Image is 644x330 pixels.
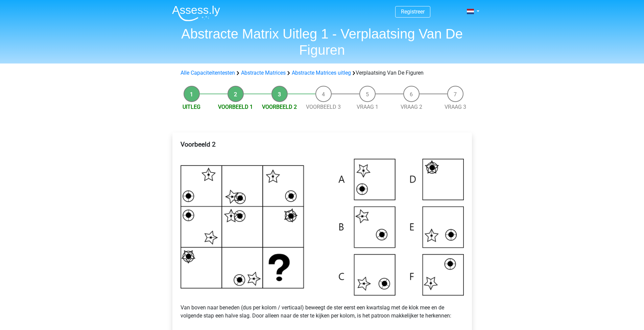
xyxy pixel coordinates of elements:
[181,159,464,295] img: Voorbeeld3.png
[181,296,464,328] p: Van boven naar beneden (dus per kolom / verticaal) beweegt de ster eerst een kwartslag met de klo...
[306,104,341,110] a: Voorbeeld 3
[445,104,466,110] a: Vraag 3
[172,5,220,21] img: Assessly
[357,104,378,110] a: Vraag 1
[292,70,351,76] a: Abstracte Matrices uitleg
[401,8,425,15] a: Registreer
[183,104,200,110] a: Uitleg
[178,69,467,77] div: Verplaatsing Van De Figuren
[181,70,235,76] a: Alle Capaciteitentesten
[181,141,216,148] b: Voorbeeld 2
[218,104,253,110] a: Voorbeeld 1
[241,70,286,76] a: Abstracte Matrices
[401,104,422,110] a: Vraag 2
[167,26,478,58] h1: Abstracte Matrix Uitleg 1 - Verplaatsing Van De Figuren
[262,104,297,110] a: Voorbeeld 2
